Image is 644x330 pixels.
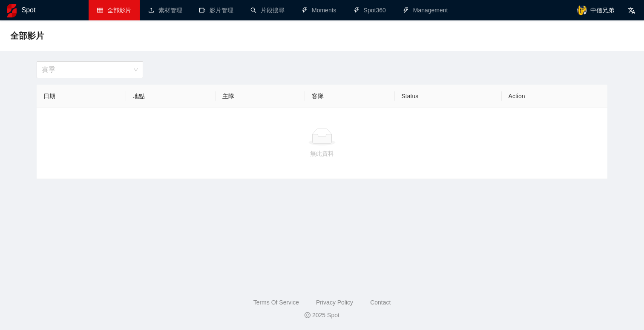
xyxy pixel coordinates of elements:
[502,85,607,108] th: Action
[305,85,394,108] th: 客隊
[316,299,353,306] a: Privacy Policy
[97,7,103,13] span: table
[354,7,386,14] a: thunderboltSpot360
[10,29,44,43] span: 全部影片
[370,299,391,306] a: Contact
[403,7,448,14] a: thunderboltManagement
[148,7,182,14] a: upload素材管理
[199,7,233,14] a: video-camera影片管理
[250,7,285,14] a: search片段搜尋
[126,85,216,108] th: 地點
[7,310,637,320] div: 2025 Spot
[37,85,126,108] th: 日期
[216,85,305,108] th: 主隊
[7,4,17,17] img: logo
[253,299,299,306] a: Terms Of Service
[577,5,587,15] img: avatar
[302,7,336,14] a: thunderboltMoments
[305,312,310,318] span: copyright
[107,7,131,14] span: 全部影片
[43,149,601,158] div: 無此資料
[395,85,502,108] th: Status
